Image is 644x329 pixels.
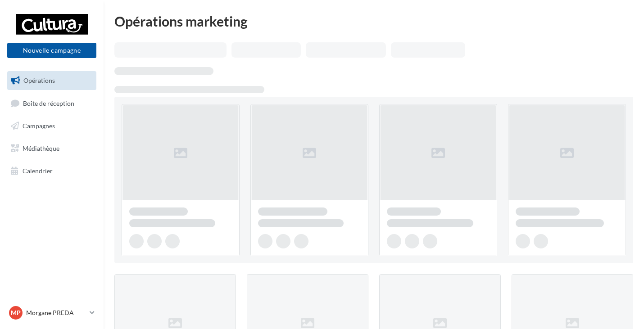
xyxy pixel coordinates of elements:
[23,144,59,152] span: Médiathèque
[5,71,98,90] a: Opérations
[5,94,98,113] a: Boîte de réception
[23,122,55,130] span: Campagnes
[23,167,53,174] span: Calendrier
[23,77,55,84] span: Opérations
[26,308,86,317] p: Morgane PREDA
[5,117,98,135] a: Campagnes
[5,162,98,180] a: Calendrier
[7,304,96,321] a: MP Morgane PREDA
[5,139,98,158] a: Médiathèque
[114,14,633,28] div: Opérations marketing
[23,99,74,107] span: Boîte de réception
[11,308,21,317] span: MP
[7,43,96,58] button: Nouvelle campagne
